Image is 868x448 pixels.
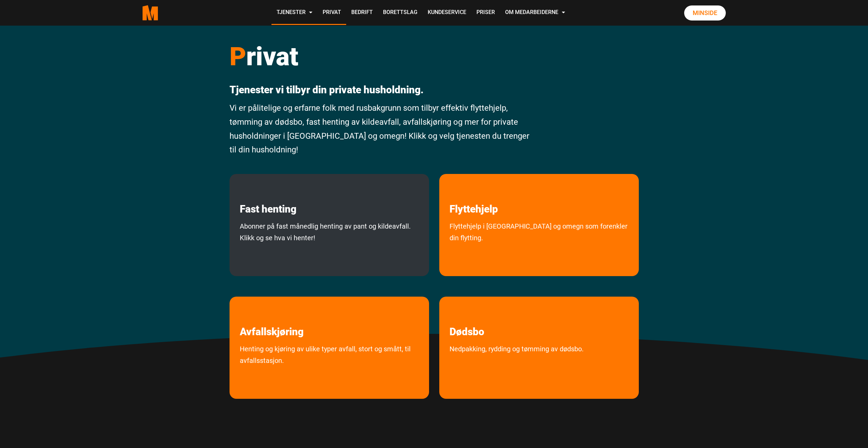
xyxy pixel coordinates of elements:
[318,1,346,25] a: Privat
[230,84,534,96] p: Tjenester vi tilbyr din private husholdning.
[230,41,534,72] h1: rivat
[230,220,429,273] a: Abonner på fast månedlig avhenting av pant og kildeavfall. Klikk og se hva vi henter!
[378,1,423,25] a: Borettslag
[423,1,471,25] a: Kundeservice
[230,41,246,71] span: P
[230,174,307,215] a: les mer om Fast henting
[500,1,570,25] a: Om Medarbeiderne
[230,297,314,338] a: les mer om Avfallskjøring
[439,220,639,273] a: Flyttehjelp i [GEOGRAPHIC_DATA] og omegn som forenkler din flytting.
[439,174,508,215] a: les mer om Flyttehjelp
[230,101,534,157] p: Vi er pålitelige og erfarne folk med rusbakgrunn som tilbyr effektiv flyttehjelp, tømming av døds...
[346,1,378,25] a: Bedrift
[684,5,726,21] a: Minside
[439,343,594,384] a: Nedpakking, rydding og tømming av dødsbo.
[439,297,495,338] a: les mer om Dødsbo
[230,343,429,395] a: Henting og kjøring av ulike typer avfall, stort og smått, til avfallsstasjon.
[271,1,318,25] a: Tjenester
[471,1,500,25] a: Priser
